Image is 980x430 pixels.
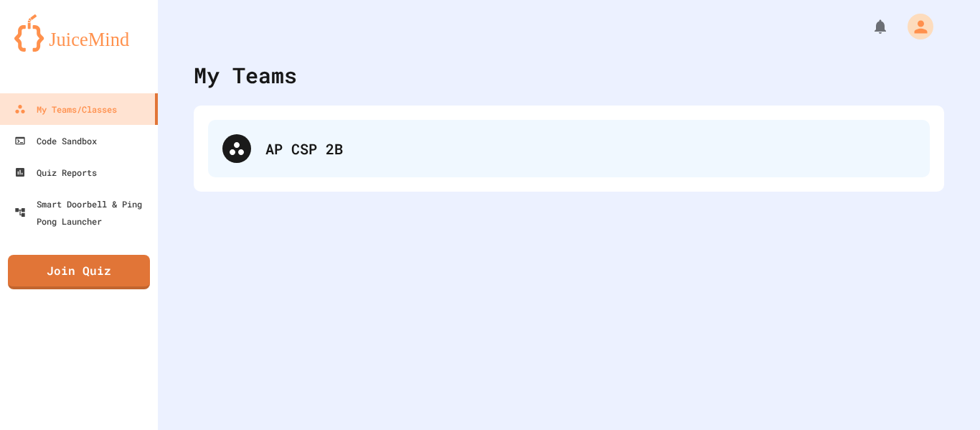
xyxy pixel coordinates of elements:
div: My Teams [194,59,297,91]
img: logo-orange.svg [14,14,143,52]
div: My Teams/Classes [14,101,117,118]
div: AP CSP 2B [265,138,915,159]
a: Join Quiz [8,255,150,289]
div: My Account [892,10,937,43]
div: My Notifications [845,14,892,39]
div: Quiz Reports [14,164,97,181]
div: Smart Doorbell & Ping Pong Launcher [14,195,152,230]
div: AP CSP 2B [208,120,930,177]
div: Code Sandbox [14,132,97,149]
